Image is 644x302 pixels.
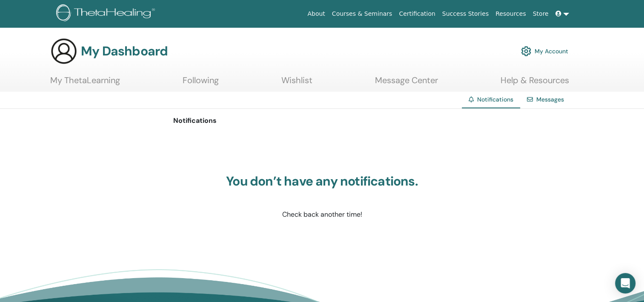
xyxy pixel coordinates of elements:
[530,6,552,22] a: Store
[439,6,492,22] a: Success Stories
[521,44,531,58] img: cog.svg
[329,6,396,22] a: Courses & Seminars
[50,38,77,65] img: generic-user-icon.jpg
[50,75,120,92] a: My ThetaLearning
[173,116,471,126] p: Notifications
[395,6,438,22] a: Certification
[501,75,569,92] a: Help & Resources
[477,96,513,103] span: Notifications
[521,42,568,61] a: My Account
[183,75,219,92] a: Following
[281,75,312,92] a: Wishlist
[304,6,328,22] a: About
[56,4,158,23] img: logo.png
[216,174,429,189] h3: You don’t have any notifications.
[375,75,438,92] a: Message Center
[81,44,168,59] h3: My Dashboard
[615,273,635,293] div: Open Intercom Messenger
[216,209,429,220] p: Check back another time!
[536,96,564,103] a: Messages
[492,6,530,22] a: Resources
